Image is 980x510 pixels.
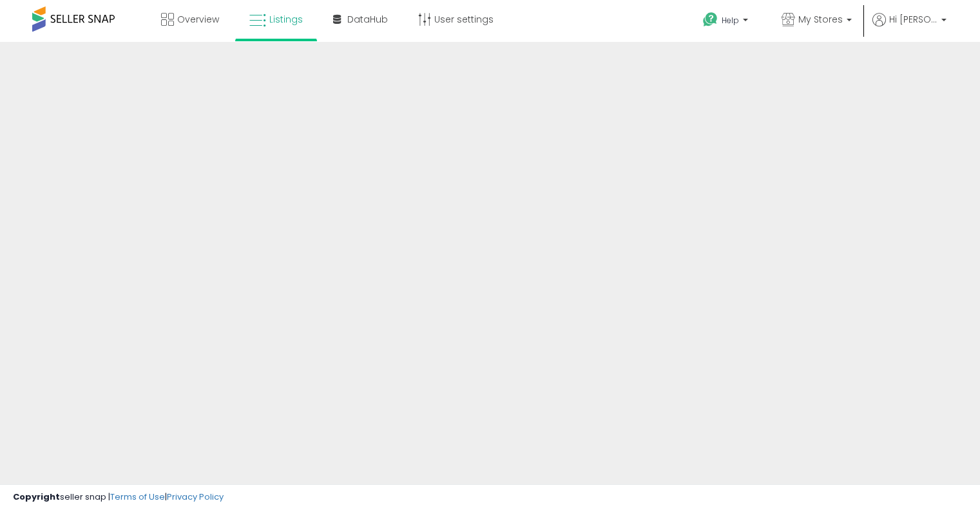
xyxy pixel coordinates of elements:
span: Help [722,15,739,26]
i: Get Help [702,12,718,28]
span: Overview [177,13,219,26]
div: seller snap | | [13,491,224,504]
span: Hi [PERSON_NAME] [889,13,937,26]
a: Hi [PERSON_NAME] [872,13,946,42]
a: Help [693,2,761,42]
a: Privacy Policy [167,491,224,503]
strong: Copyright [13,491,60,503]
span: Listings [269,13,303,26]
span: DataHub [347,13,388,26]
a: Terms of Use [110,491,165,503]
span: My Stores [798,13,843,26]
